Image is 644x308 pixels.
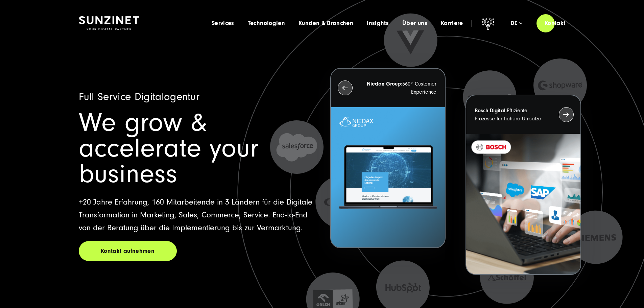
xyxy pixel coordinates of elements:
strong: Bosch Digital: [475,108,507,114]
p: +20 Jahre Erfahrung, 160 Mitarbeitende in 3 Ländern für die Digitale Transformation in Marketing,... [79,196,314,234]
a: Kunden & Branchen [299,20,353,27]
a: Insights [367,20,389,27]
a: Technologien [248,20,285,27]
img: Letztes Projekt von Niedax. Ein Laptop auf dem die Niedax Website geöffnet ist, auf blauem Hinter... [331,107,445,247]
p: Effiziente Prozesse für höhere Umsätze [475,106,546,123]
a: Über uns [402,20,427,27]
a: Kontakt [536,14,574,33]
img: BOSCH - Kundeprojekt - Digital Transformation Agentur SUNZINET [466,134,580,274]
button: Bosch Digital:Effiziente Prozesse für höhere Umsätze BOSCH - Kundeprojekt - Digital Transformatio... [466,95,581,275]
a: Kontakt aufnehmen [79,241,177,261]
div: de [510,20,522,27]
a: Karriere [441,20,463,27]
img: SUNZINET Full Service Digital Agentur [79,16,139,30]
h1: We grow & accelerate your business [79,110,314,187]
p: 360° Customer Experience [365,80,436,96]
span: Full Service Digitalagentur [79,91,200,103]
strong: Niedax Group: [367,81,402,87]
button: Niedax Group:360° Customer Experience Letztes Projekt von Niedax. Ein Laptop auf dem die Niedax W... [330,68,446,248]
a: Services [212,20,234,27]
